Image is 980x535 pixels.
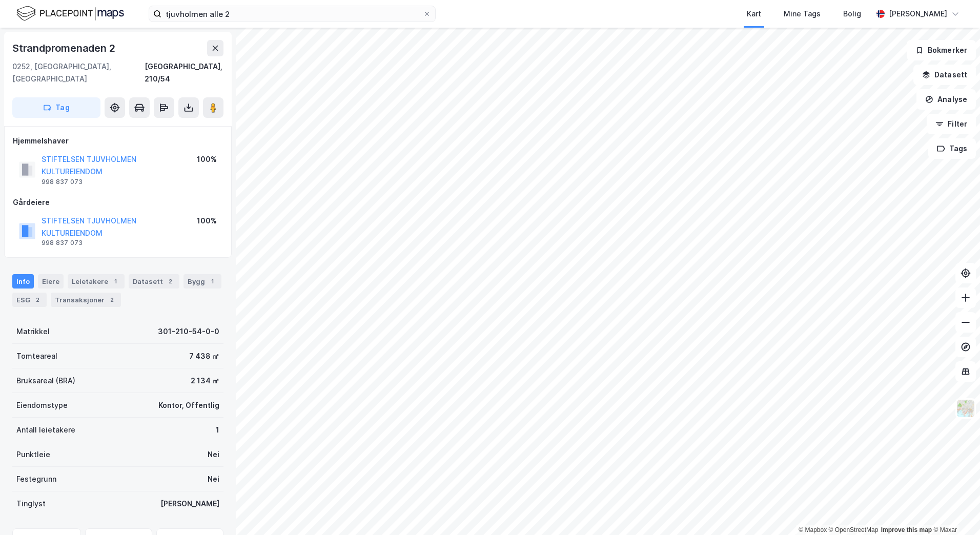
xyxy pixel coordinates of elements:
[197,153,217,166] div: 100%
[208,448,219,461] div: Nei
[158,325,219,338] div: 301-210-54-0-0
[160,498,219,510] div: [PERSON_NAME]
[928,138,976,159] button: Tags
[183,274,221,289] div: Bygg
[191,375,219,387] div: 2 134 ㎡
[189,350,219,362] div: 7 438 ㎡
[216,424,219,436] div: 1
[13,135,223,147] div: Hjemmelshaver
[208,473,219,485] div: Nei
[881,526,932,533] a: Improve this map
[799,526,827,533] a: Mapbox
[16,5,124,23] img: logo.f888ab2527a4732fd821a326f86c7f29.svg
[843,8,861,20] div: Bolig
[747,8,761,20] div: Kart
[16,473,56,485] div: Festegrunn
[12,274,34,289] div: Info
[16,375,75,387] div: Bruksareal (BRA)
[110,276,120,286] div: 1
[68,274,125,289] div: Leietakere
[12,97,100,118] button: Tag
[207,276,217,286] div: 1
[32,295,43,305] div: 2
[12,293,47,307] div: ESG
[16,498,46,510] div: Tinglyst
[927,114,976,134] button: Filter
[158,399,219,411] div: Kontor, Offentlig
[42,178,83,186] div: 998 837 073
[16,399,68,411] div: Eiendomstype
[165,276,175,286] div: 2
[929,486,980,535] iframe: Chat Widget
[12,40,117,56] div: Strandpromenaden 2
[913,65,976,85] button: Datasett
[916,89,976,110] button: Analyse
[889,8,947,20] div: [PERSON_NAME]
[38,274,64,289] div: Eiere
[16,350,57,362] div: Tomteareal
[784,8,821,20] div: Mine Tags
[145,60,223,85] div: [GEOGRAPHIC_DATA], 210/54
[197,215,217,227] div: 100%
[129,274,179,289] div: Datasett
[16,448,50,461] div: Punktleie
[161,6,423,22] input: Søk på adresse, matrikkel, gårdeiere, leietakere eller personer
[16,424,75,436] div: Antall leietakere
[16,325,50,338] div: Matrikkel
[42,239,83,247] div: 998 837 073
[829,526,879,533] a: OpenStreetMap
[12,60,145,85] div: 0252, [GEOGRAPHIC_DATA], [GEOGRAPHIC_DATA]
[956,399,975,418] img: Z
[51,293,121,307] div: Transaksjoner
[13,196,223,209] div: Gårdeiere
[929,486,980,535] div: Kontrollprogram for chat
[907,40,976,60] button: Bokmerker
[107,295,117,305] div: 2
